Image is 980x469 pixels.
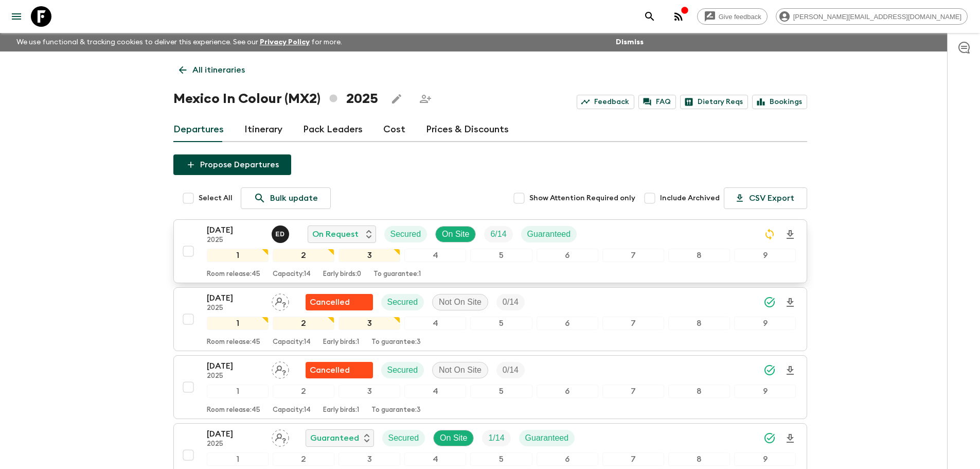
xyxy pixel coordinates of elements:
[602,385,664,398] div: 7
[207,249,269,262] div: 1
[260,39,310,46] a: Privacy Policy
[788,13,967,21] span: [PERSON_NAME][EMAIL_ADDRESS][DOMAIN_NAME]
[638,95,676,109] a: FAQ
[668,453,730,466] div: 8
[537,249,598,262] div: 6
[490,228,506,240] p: 6 / 14
[173,89,378,109] h1: Mexico In Colour (MX2) 2025
[273,453,334,466] div: 2
[470,453,532,466] div: 5
[173,287,807,351] button: [DATE]2025Assign pack leaderFlash Pack cancellationSecuredNot On SiteTrip Fill123456789Room relea...
[381,294,424,310] div: Secured
[784,432,796,445] svg: Download Onboarding
[537,453,598,466] div: 6
[613,35,646,49] button: Dismiss
[537,385,598,398] div: 6
[272,297,289,305] span: Assign pack leader
[276,230,285,238] p: E D
[404,453,466,466] div: 4
[338,249,400,262] div: 3
[173,219,807,283] button: [DATE]2025Ernesto Deciga AlcàntaraOn RequestSecuredOn SiteTrip FillGuaranteed123456789Room releas...
[713,13,767,21] span: Give feedback
[639,6,660,27] button: search adventures
[207,338,260,346] p: Room release: 45
[784,229,796,241] svg: Download Onboarding
[273,249,334,262] div: 2
[602,317,664,330] div: 7
[373,270,421,279] p: To guarantee: 1
[323,270,361,279] p: Early birds: 0
[439,364,482,376] p: Not On Site
[173,154,291,175] button: Propose Departures
[173,60,251,80] a: All itineraries
[496,362,525,378] div: Trip Fill
[310,296,350,308] p: Cancelled
[602,453,664,466] div: 7
[404,249,466,262] div: 4
[207,224,263,236] p: [DATE]
[529,193,635,203] span: Show Attention Required only
[207,304,263,312] p: 2025
[12,33,346,51] p: We use functional & tracking cookies to deliver this experience. See our for more.
[784,297,796,309] svg: Download Onboarding
[503,364,519,376] p: 0 / 14
[273,270,311,279] p: Capacity: 14
[323,406,359,414] p: Early birds: 1
[310,364,350,376] p: Cancelled
[270,192,318,204] p: Bulk update
[439,296,482,308] p: Not On Site
[388,432,419,444] p: Secured
[371,406,421,414] p: To guarantee: 3
[470,249,532,262] div: 5
[784,364,796,377] svg: Download Onboarding
[776,8,968,25] div: [PERSON_NAME][EMAIL_ADDRESS][DOMAIN_NAME]
[207,406,260,414] p: Room release: 45
[390,228,421,240] p: Secured
[323,338,359,346] p: Early birds: 1
[272,229,291,237] span: Ernesto Deciga Alcàntara
[382,430,425,446] div: Secured
[273,385,334,398] div: 2
[432,294,488,310] div: Not On Site
[371,338,421,346] p: To guarantee: 3
[207,385,269,398] div: 1
[484,226,512,242] div: Trip Fill
[763,364,776,376] svg: Synced Successfully
[207,236,263,245] p: 2025
[207,317,269,330] div: 1
[207,453,269,466] div: 1
[173,355,807,419] button: [DATE]2025Assign pack leaderFlash Pack cancellationSecuredNot On SiteTrip Fill123456789Room relea...
[525,432,569,444] p: Guaranteed
[503,296,519,308] p: 0 / 14
[433,430,474,446] div: On Site
[440,432,467,444] p: On Site
[199,193,233,203] span: Select All
[207,440,263,448] p: 2025
[668,317,730,330] div: 8
[602,249,664,262] div: 7
[6,6,27,27] button: menu
[173,117,224,142] a: Departures
[734,249,796,262] div: 9
[384,226,427,242] div: Secured
[660,193,720,203] span: Include Archived
[310,432,359,444] p: Guaranteed
[273,338,311,346] p: Capacity: 14
[415,89,436,109] span: Share this itinerary
[207,428,263,440] p: [DATE]
[241,187,331,209] a: Bulk update
[386,89,407,109] button: Edit this itinerary
[577,95,634,109] a: Feedback
[537,317,598,330] div: 6
[763,296,776,308] svg: Synced Successfully
[734,453,796,466] div: 9
[482,430,510,446] div: Trip Fill
[383,117,405,142] a: Cost
[306,294,373,310] div: Flash Pack cancellation
[381,362,424,378] div: Secured
[192,64,245,76] p: All itineraries
[496,294,525,310] div: Trip Fill
[312,228,359,240] p: On Request
[435,226,476,242] div: On Site
[338,385,400,398] div: 3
